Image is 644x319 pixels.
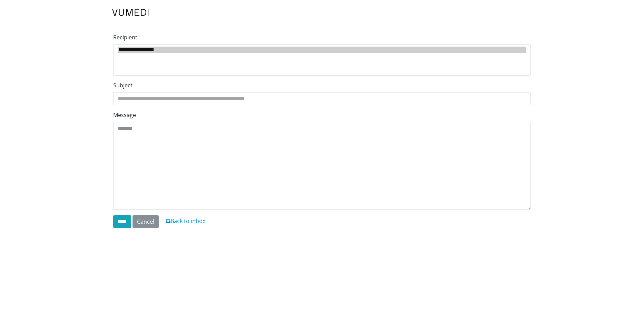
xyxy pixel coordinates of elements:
label: Recipient [113,33,137,41]
label: Subject [113,81,133,89]
a: Back to inbox [166,217,205,225]
img: VuMedi Logo [112,9,149,16]
label: Message [113,111,136,119]
a: Cancel [133,215,159,228]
